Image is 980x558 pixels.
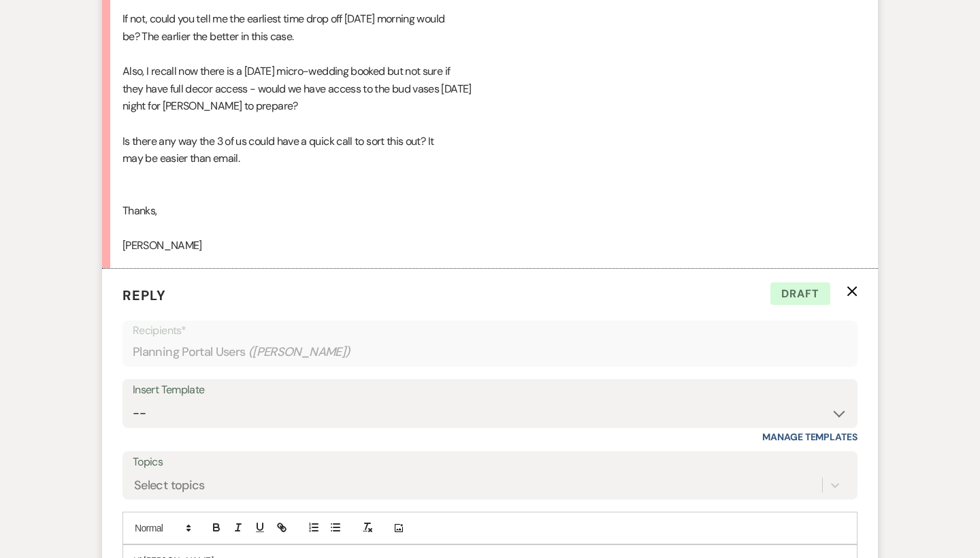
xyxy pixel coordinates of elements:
[248,343,350,361] span: ( [PERSON_NAME] )
[133,339,847,365] div: Planning Portal Users
[134,476,205,495] div: Select topics
[762,431,857,443] a: Manage Templates
[770,282,830,306] span: Draft
[133,322,847,340] p: Recipients*
[133,453,847,472] label: Topics
[133,380,847,400] div: Insert Template
[122,286,166,304] span: Reply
